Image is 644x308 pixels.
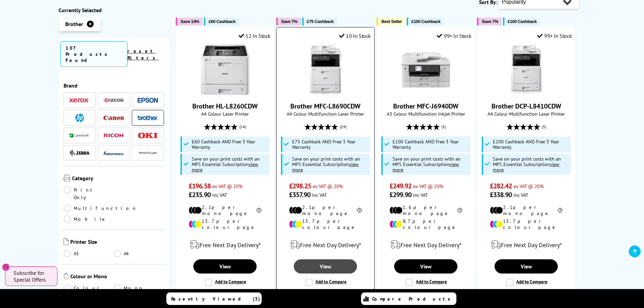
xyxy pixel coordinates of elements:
a: Kyocera [103,96,124,104]
li: 13.7p per colour page [189,218,261,230]
li: 2.1p per mono page [490,204,563,216]
div: 99+ In Stock [537,32,572,39]
a: Brother MFC-L8690CDW [290,102,360,111]
span: inc VAT [212,192,227,198]
button: £75 Cashback [302,18,337,25]
span: ex VAT @ 20% [212,183,242,189]
a: Brother DCP-L8410CDW [492,102,561,111]
span: £60 Cashback AND Free 3 Year Warranty [192,139,268,150]
img: Canon [103,116,124,120]
label: Add to Compare [406,279,447,286]
span: £100 Cashback AND Free 3 Year Warranty [392,139,469,150]
a: Zebra [69,149,90,157]
img: Epson [138,98,158,103]
div: Currently Selected [58,7,169,14]
a: HP [69,114,90,122]
img: Pantum [138,149,158,157]
div: modal_delivery [380,235,471,254]
span: inc VAT [514,192,528,198]
li: 2.1p per mono page [289,204,362,216]
button: Best Seller [377,18,405,25]
img: Brother MFC-J6940DW [401,44,451,95]
span: inc VAT [312,192,327,198]
span: £249.92 [389,182,411,190]
span: Save on your print costs with an MPS Essential Subscription [493,156,561,173]
span: A4 Colour Laser Printer [180,111,270,117]
span: £100 Cashback AND Free 3 Year Warranty [493,139,569,150]
span: 107 Products Found [60,41,127,67]
img: Brother MFC-L8690CDW [300,44,351,95]
a: Brother HL-L8260CDW [200,90,251,96]
span: Subscribe for Special Offers [14,269,51,283]
span: £100 Cashback [411,19,440,24]
span: (5) [442,120,446,133]
span: A3 Colour Multifunction Inkjet Printer [380,111,471,117]
span: £357.90 [289,190,310,199]
img: Printer Size [64,238,69,245]
img: Brother HL-L8260CDW [200,44,251,95]
a: Ricoh [103,131,124,140]
div: 12 In Stock [239,32,270,39]
button: Save 7% [477,18,501,25]
img: Kyocera [103,98,124,103]
div: modal_delivery [180,235,270,254]
a: Xerox [69,96,90,104]
span: ex VAT @ 20% [514,183,544,189]
a: A3 [64,250,114,257]
a: Print Only [64,186,114,201]
label: Add to Compare [506,279,547,286]
a: Brother HL-L8260CDW [192,102,258,111]
button: Close [2,263,10,271]
a: OKI [138,131,158,140]
img: Brother DCP-L8410CDW [501,44,552,95]
span: ex VAT @ 20% [413,183,443,189]
a: Intermec [103,149,124,157]
span: Save 14% [181,19,199,24]
li: 13.7p per colour page [490,218,563,230]
a: Mobile [64,215,114,223]
div: modal_delivery [481,235,572,254]
a: Recently Viewed (3) [166,292,262,305]
span: Brother [65,21,83,27]
a: View [193,259,256,274]
span: Recently Viewed (3) [171,296,260,302]
span: £75 Cashback [307,19,334,24]
img: Xerox [69,98,90,103]
a: reset filters [127,48,159,61]
span: £235.90 [189,190,211,199]
a: View [394,259,457,274]
img: Brother [138,115,158,120]
button: £100 Cashback [407,18,444,25]
span: ex VAT @ 20% [313,183,343,189]
li: 1.6p per mono page [389,204,462,216]
label: Add to Compare [305,279,347,286]
span: £298.25 [289,182,311,190]
label: Add to Compare [205,279,246,286]
button: Save 14% [176,18,202,25]
a: Lexmark [69,131,90,140]
a: Colour [64,284,114,292]
span: Printer Size [70,238,164,246]
a: Canon [103,114,124,122]
span: Save 7% [281,19,297,24]
span: £299.90 [389,190,411,199]
img: Category [64,175,70,182]
span: £338.90 [490,190,512,199]
img: Colour or Mono [64,273,69,280]
div: 10 In Stock [339,32,371,39]
a: Compare Products [361,292,456,305]
img: HP [75,114,84,122]
span: £100 Cashback [508,19,537,24]
span: Save on your print costs with an MPS Essential Subscription [392,156,460,173]
a: Multifunction [64,205,137,212]
span: A4 Colour Multifunction Laser Printer [280,111,371,117]
span: £196.58 [189,182,211,190]
span: Category [72,175,164,183]
u: view more [292,161,359,173]
li: 2.1p per mono page [189,204,261,216]
span: A4 Colour Multifunction Laser Printer [481,111,572,117]
a: Brother MFC-J6940DW [393,102,458,111]
img: Intermec [103,151,124,156]
a: Pantum [138,149,158,157]
a: View [495,259,557,274]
